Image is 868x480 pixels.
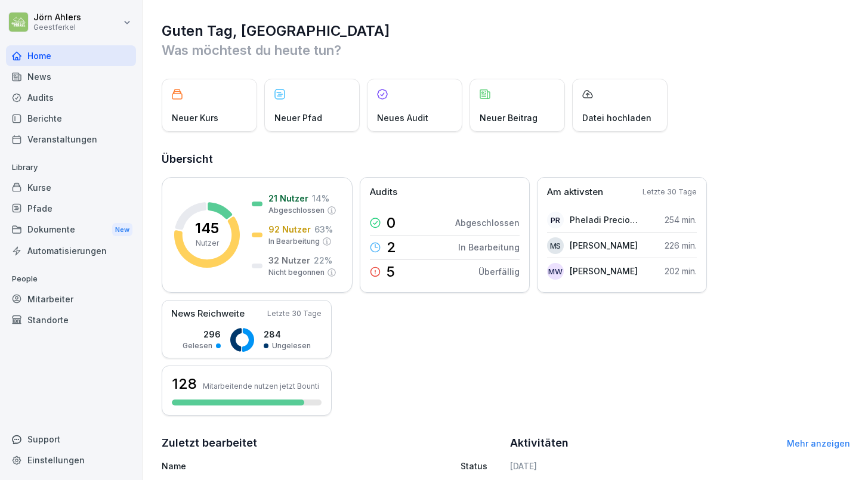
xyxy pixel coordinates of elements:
[387,240,396,255] p: 2
[547,263,564,280] div: MW
[264,328,311,340] p: 284
[162,41,850,60] p: Was möchtest du heute tun?
[6,240,136,261] a: Automatisierungen
[172,112,218,124] p: Neuer Kurs
[268,205,325,216] p: Abgeschlossen
[267,308,322,319] p: Letzte 30 Tage
[268,254,310,267] p: 32 Nutzer
[6,177,136,198] a: Kurse
[455,216,520,229] p: Abgeschlossen
[387,265,395,279] p: 5
[570,239,638,252] p: [PERSON_NAME]
[314,223,333,236] p: 63 %
[6,45,136,66] a: Home
[195,221,219,236] p: 145
[787,438,850,448] a: Mehr anzeigen
[314,254,332,267] p: 22 %
[6,429,136,450] div: Support
[162,435,502,451] h2: Zuletzt bearbeitet
[665,213,697,226] p: 254 min.
[547,237,564,254] div: MS
[268,192,308,205] p: 21 Nutzer
[6,158,136,177] p: Library
[183,340,212,351] p: Gelesen
[274,112,322,124] p: Neuer Pfad
[458,241,520,253] p: In Bearbeitung
[6,289,136,309] a: Mitarbeiter
[162,460,369,472] p: Name
[370,185,397,199] p: Audits
[33,23,81,32] p: Geestferkel
[312,192,329,205] p: 14 %
[272,340,311,351] p: Ungelesen
[196,238,219,249] p: Nutzer
[480,112,538,124] p: Neuer Beitrag
[6,450,136,470] a: Einstellungen
[6,129,136,150] a: Veranstaltungen
[582,112,651,124] p: Datei hochladen
[268,267,325,278] p: Nicht begonnen
[112,223,132,237] div: New
[203,382,319,391] p: Mitarbeitende nutzen jetzt Bounti
[510,435,569,451] h2: Aktivitäten
[570,213,638,226] p: Pheladi Precious Rampheri
[6,66,136,87] a: News
[387,216,396,230] p: 0
[478,265,520,278] p: Überfällig
[268,223,311,236] p: 92 Nutzer
[642,187,697,197] p: Letzte 30 Tage
[6,108,136,129] a: Berichte
[162,151,850,168] h2: Übersicht
[171,307,245,321] p: News Reichweite
[665,265,697,277] p: 202 min.
[33,13,81,23] p: Jörn Ahlers
[268,236,320,247] p: In Bearbeitung
[6,270,136,289] p: People
[183,328,221,340] p: 296
[547,185,603,199] p: Am aktivsten
[6,219,136,241] div: Dokumente
[6,198,136,219] a: Pfade
[461,460,487,472] p: Status
[6,219,136,241] a: DokumenteNew
[6,309,136,330] a: Standorte
[162,21,850,41] h1: Guten Tag, [GEOGRAPHIC_DATA]
[570,265,638,277] p: [PERSON_NAME]
[547,212,564,228] div: PR
[377,112,428,124] p: Neues Audit
[665,239,697,252] p: 226 min.
[510,460,850,472] h6: [DATE]
[172,374,197,394] h3: 128
[6,87,136,108] a: Audits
